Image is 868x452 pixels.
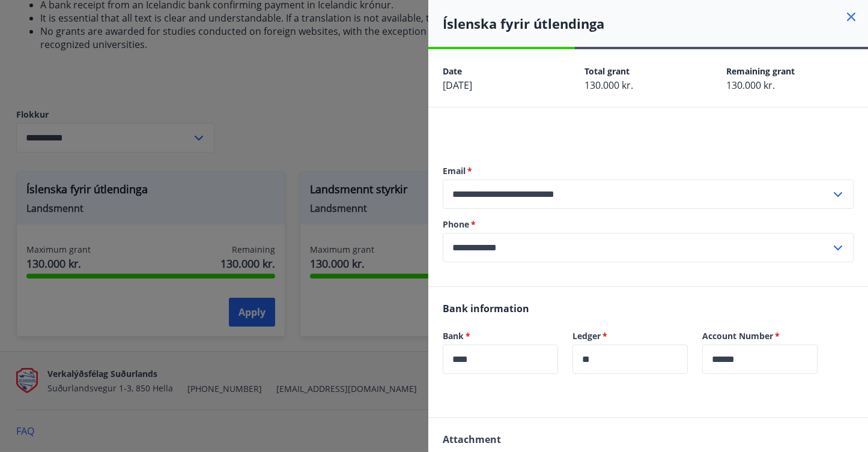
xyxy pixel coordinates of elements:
span: Date [443,65,462,77]
label: Phone [443,218,854,231]
h4: Íslenska fyrir útlendinga [443,14,868,32]
label: Bank [443,330,558,342]
span: Bank information [443,302,529,315]
span: Attachment [443,433,501,446]
label: Ledger [572,330,688,342]
span: [DATE] [443,79,472,92]
span: Remaining grant [726,65,795,77]
span: 130.000 kr. [584,79,633,92]
span: 130.000 kr. [726,79,775,92]
span: Total grant [584,65,630,77]
label: Email [443,165,854,177]
label: Account Number [702,330,818,342]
